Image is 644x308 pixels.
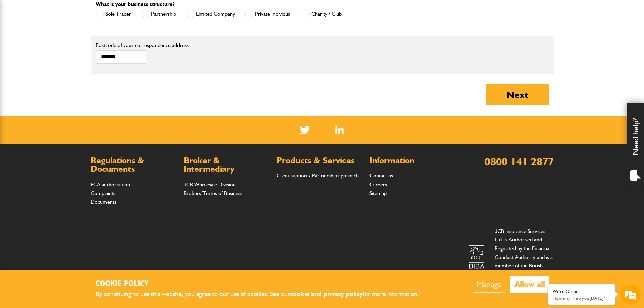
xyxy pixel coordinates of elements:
img: Twitter [300,126,310,134]
input: Enter your phone number [9,102,123,117]
img: Linked In [335,126,344,134]
p: How may I help you today? [553,295,610,301]
label: Sole Trader [96,10,131,18]
label: Limited Company [186,10,235,18]
label: Charity / Club [302,10,342,18]
img: d_20077148190_company_1631870298795_20077148190 [11,38,28,47]
h2: Cookie Policy [96,279,430,289]
h2: Information [369,156,456,165]
em: Start Chat [92,208,123,217]
a: Careers [369,181,387,188]
a: Complaints [91,190,115,196]
label: Private Individual [245,10,291,18]
a: JCB Wholesale Division [184,181,236,188]
div: We're Online! [553,289,610,294]
input: Enter your email address [9,82,123,97]
label: What is your business structure? [96,2,175,7]
a: Client support / Partnership approach [277,172,359,179]
button: Next [486,84,549,105]
h2: Regulations & Documents [91,156,177,173]
div: Minimize live chat window [111,3,127,20]
a: Documents [91,198,116,205]
a: cookie and privacy policy [290,290,363,298]
button: Allow all [510,276,549,293]
textarea: Type your message and hit 'Enter' [9,122,123,203]
p: JCB Insurance Services Ltd. is Authorised and Regulated by the Financial Conduct Authority and is... [495,227,554,287]
h2: Products & Services [277,156,363,165]
a: 0800 141 2877 [484,155,554,168]
h2: Broker & Intermediary [184,156,270,173]
input: Enter your last name [9,63,123,77]
button: Manage [473,276,505,293]
a: Contact us [369,172,393,179]
label: Partnership [141,10,176,18]
div: Chat with us now [35,38,114,47]
a: LinkedIn [335,126,344,134]
a: FCA authorisation [91,181,130,188]
a: Brokers Terms of Business [184,190,242,196]
a: Sitemap [369,190,387,196]
label: Postcode of your correspondence address [96,43,199,48]
p: By continuing to use this website, you agree to our use of cookies. See our for more information. [96,289,430,300]
div: Need help? [627,103,644,187]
